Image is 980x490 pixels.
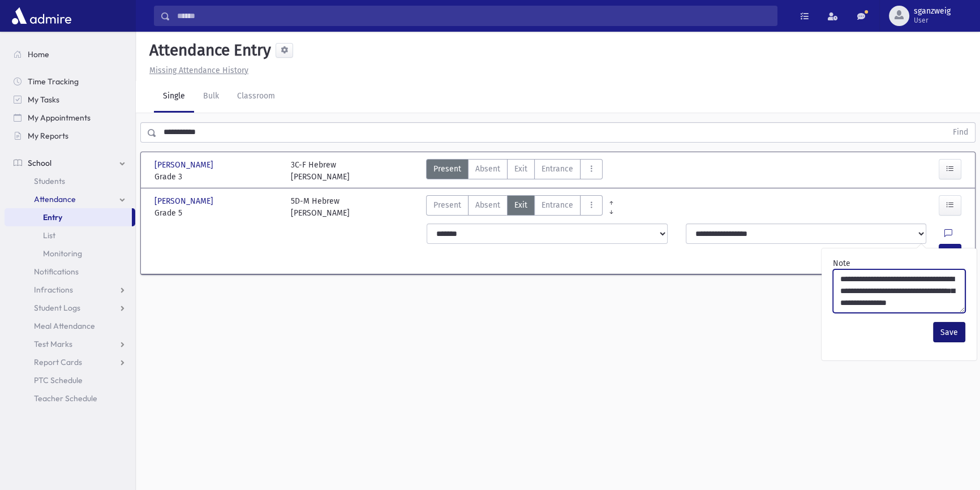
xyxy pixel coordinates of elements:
[5,335,135,353] a: Test Marks
[28,94,59,105] span: My Tasks
[34,339,72,349] span: Test Marks
[154,207,280,219] span: Grade 5
[514,163,527,175] span: Exit
[833,257,850,269] label: Note
[149,66,248,75] u: Missing Attendance History
[34,321,95,331] span: Meal Attendance
[433,163,461,175] span: Present
[426,195,603,219] div: AttTypes
[34,267,79,277] span: Notifications
[34,375,83,385] span: PTC Schedule
[170,6,777,26] input: Search
[946,123,975,142] button: Find
[28,113,91,123] span: My Appointments
[5,299,135,317] a: Student Logs
[426,159,603,183] div: AttTypes
[5,72,135,91] a: Time Tracking
[9,5,74,27] img: AdmirePro
[154,159,216,171] span: [PERSON_NAME]
[154,81,194,113] a: Single
[5,244,135,263] a: Monitoring
[541,163,573,175] span: Entrance
[154,171,280,183] span: Grade 3
[475,163,500,175] span: Absent
[5,91,135,109] a: My Tasks
[34,285,73,295] span: Infractions
[5,127,135,145] a: My Reports
[34,357,82,367] span: Report Cards
[145,66,248,75] a: Missing Attendance History
[34,176,65,186] span: Students
[5,263,135,281] a: Notifications
[34,194,76,204] span: Attendance
[34,393,97,403] span: Teacher Schedule
[28,131,68,141] span: My Reports
[145,41,271,60] h5: Attendance Entry
[194,81,228,113] a: Bulk
[28,158,51,168] span: School
[34,303,80,313] span: Student Logs
[291,159,350,183] div: 3C-F Hebrew [PERSON_NAME]
[914,7,951,16] span: sganzweig
[514,199,527,211] span: Exit
[228,81,284,113] a: Classroom
[475,199,500,211] span: Absent
[5,190,135,208] a: Attendance
[43,212,62,222] span: Entry
[933,322,965,342] button: Save
[43,230,55,240] span: List
[541,199,573,211] span: Entrance
[5,317,135,335] a: Meal Attendance
[433,199,461,211] span: Present
[43,248,82,259] span: Monitoring
[914,16,951,25] span: User
[5,389,135,407] a: Teacher Schedule
[5,154,135,172] a: School
[5,172,135,190] a: Students
[5,109,135,127] a: My Appointments
[28,49,49,59] span: Home
[5,371,135,389] a: PTC Schedule
[5,226,135,244] a: List
[291,195,350,219] div: 5D-M Hebrew [PERSON_NAME]
[5,45,135,63] a: Home
[5,281,135,299] a: Infractions
[28,76,79,87] span: Time Tracking
[5,353,135,371] a: Report Cards
[5,208,132,226] a: Entry
[154,195,216,207] span: [PERSON_NAME]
